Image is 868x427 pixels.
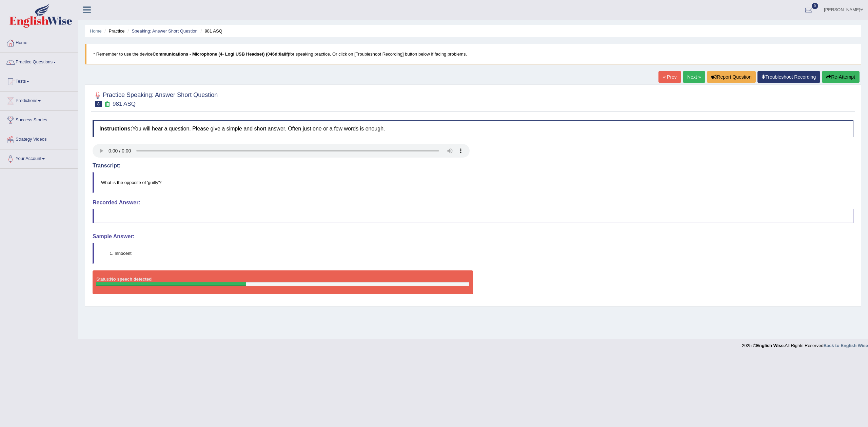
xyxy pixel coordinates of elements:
[199,28,222,34] li: 981 ASQ
[103,28,124,34] li: Practice
[756,343,785,348] strong: English Wise.
[757,71,820,83] a: Troubleshoot Recording
[93,200,853,206] h4: Recorded Answer:
[824,343,868,348] a: Back to English Wise
[0,130,78,147] a: Strategy Videos
[93,163,853,169] h4: Transcript:
[812,3,818,9] span: 0
[110,277,152,282] strong: No speech detected
[0,53,78,70] a: Practice Questions
[0,111,78,128] a: Success Stories
[0,91,78,108] a: Predictions
[0,72,78,89] a: Tests
[153,52,289,57] b: Communications - Microphone (4- Logi USB Headset) (046d:0a8f)
[132,28,197,34] a: Speaking: Answer Short Question
[822,71,860,83] button: Re-Attempt
[115,250,853,257] li: Innocent
[658,71,681,83] a: « Prev
[95,101,102,107] span: 8
[0,34,78,50] a: Home
[113,101,136,107] small: 981 ASQ
[93,233,853,240] h4: Sample Answer:
[742,339,868,349] div: 2025 © All Rights Reserved
[90,28,102,34] a: Home
[0,149,78,166] a: Your Account
[93,172,853,193] blockquote: What is the opposite of 'guilty'?
[683,71,705,83] a: Next »
[93,120,853,137] h4: You will hear a question. Please give a simple and short answer. Often just one or a few words is...
[93,90,218,107] h2: Practice Speaking: Answer Short Question
[85,44,861,64] blockquote: * Remember to use the device for speaking practice. Or click on [Troubleshoot Recording] button b...
[104,101,111,107] small: Exam occurring question
[707,71,756,83] button: Report Question
[99,126,132,131] b: Instructions:
[93,270,473,294] div: Status:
